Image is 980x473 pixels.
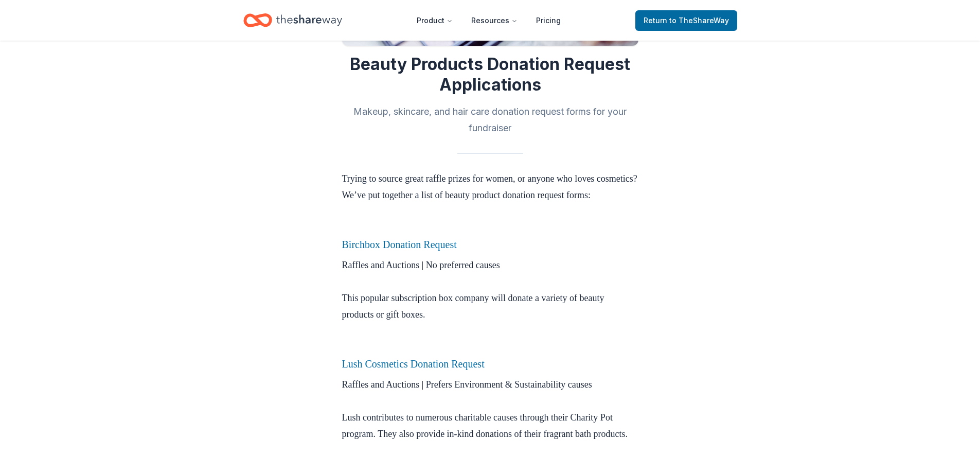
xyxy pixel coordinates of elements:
[644,14,729,27] span: Return
[635,10,737,31] a: Returnto TheShareWay
[342,358,485,370] a: Lush Cosmetics Donation Request
[528,10,569,31] a: Pricing
[243,8,342,32] a: Home
[342,170,638,203] p: Trying to source great raffle prizes for women, or anyone who loves cosmetics? We’ve put together...
[408,8,569,32] nav: Main
[408,10,461,31] button: Product
[463,10,526,31] button: Resources
[342,376,638,442] p: Raffles and Auctions | Prefers Environment & Sustainability causes Lush contributes to numerous c...
[669,16,729,25] span: to TheShareWay
[342,103,638,136] h2: Makeup, skincare, and hair care donation request forms for your fundraiser
[342,257,638,356] p: Raffles and Auctions | No preferred causes This popular subscription box company will donate a va...
[342,54,638,95] h1: Beauty Products Donation Request Applications
[342,239,457,250] a: Birchbox Donation Request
